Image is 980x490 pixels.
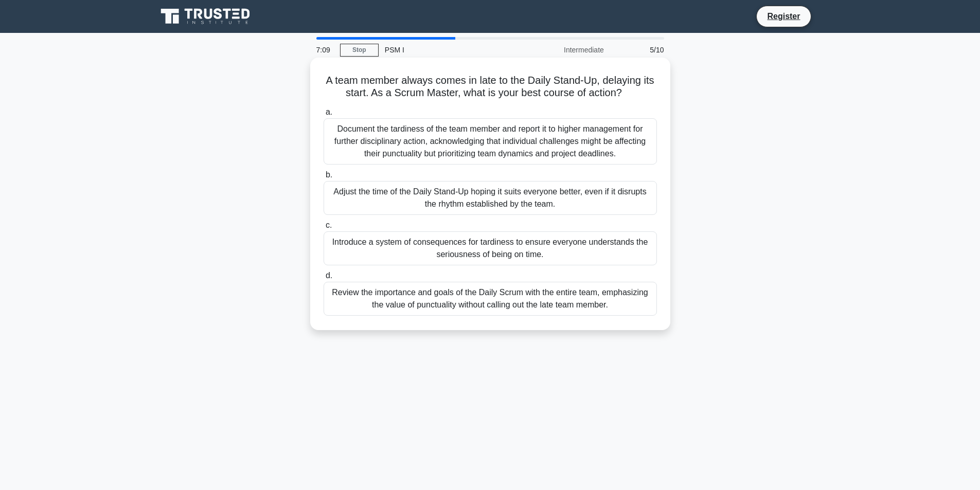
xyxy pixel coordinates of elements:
[326,271,332,280] span: d.
[326,170,332,179] span: b.
[323,74,658,100] h5: A team member always comes in late to the Daily Stand-Up, delaying its start. As a Scrum Master, ...
[326,221,332,229] span: c.
[326,107,332,116] span: a.
[310,40,340,60] div: 7:09
[324,282,657,316] div: Review the importance and goals of the Daily Scrum with the entire team, emphasizing the value of...
[520,40,610,60] div: Intermediate
[324,118,657,165] div: Document the tardiness of the team member and report it to higher management for further discipli...
[610,40,670,60] div: 5/10
[324,231,657,265] div: Introduce a system of consequences for tardiness to ensure everyone understands the seriousness o...
[761,10,806,23] a: Register
[379,40,520,60] div: PSM I
[324,181,657,215] div: Adjust the time of the Daily Stand-Up hoping it suits everyone better, even if it disrupts the rh...
[340,44,379,57] a: Stop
